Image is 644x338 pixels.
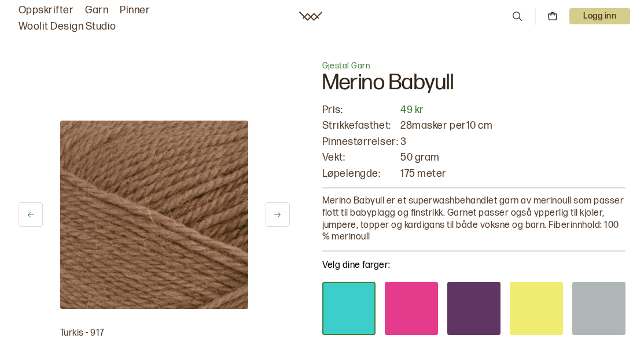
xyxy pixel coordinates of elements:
[85,2,108,19] a: Garn
[19,2,73,19] a: Oppskrifter
[322,61,370,71] span: Gjestal Garn
[400,151,625,164] p: 50 gram
[299,12,322,21] a: Woolit
[60,121,248,309] img: Bilde av garn
[322,195,626,243] p: Merino Babyull er et superwashbehandlet garn av merinoull som passer flott til babyplagg og finst...
[322,167,399,180] p: Løpelengde:
[120,2,150,19] a: Pinner
[322,135,399,148] p: Pinnestørrelser:
[400,135,625,148] p: 3
[400,103,625,117] p: 49 kr
[322,259,626,272] p: Velg dine farger:
[569,8,630,24] button: User dropdown
[322,119,399,132] p: Strikkefasthet:
[322,72,626,103] h1: Merino Babyull
[322,151,399,164] p: Vekt:
[400,167,625,180] p: 175 meter
[19,19,116,35] a: Woolit Design Studio
[569,8,630,24] p: Logg inn
[322,103,399,117] p: Pris:
[400,119,625,132] p: 28 masker per 10 cm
